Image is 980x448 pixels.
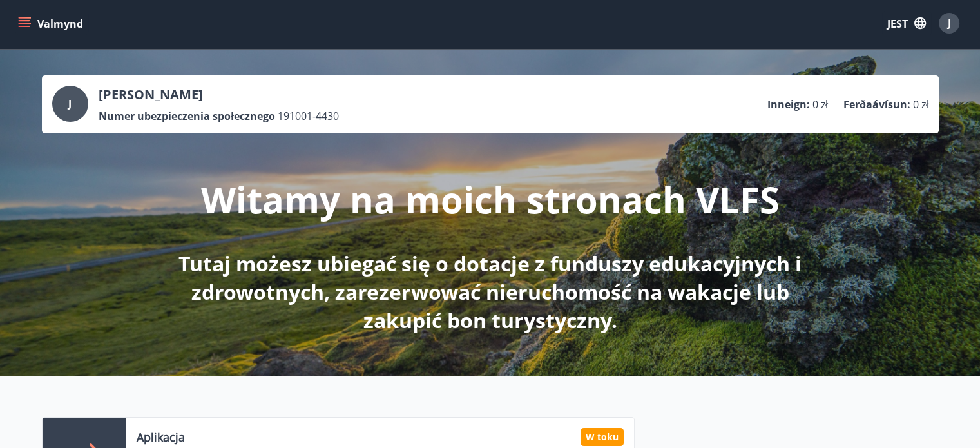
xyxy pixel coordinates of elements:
[812,97,828,112] font: 0 zł
[15,12,88,35] button: menu
[278,109,339,123] font: 191001-4430
[201,175,780,224] font: Witamy na moich stronach VLFS
[99,109,275,123] font: Numer ubezpieczenia społecznego
[948,16,951,30] font: J
[137,429,185,445] font: Aplikacja
[178,249,802,334] font: Tutaj możesz ubiegać się o dotacje z funduszy edukacyjnych i zdrowotnych, zarezerwować nieruchomo...
[586,431,619,443] font: W toku
[887,17,908,31] font: JEST
[882,11,931,35] button: JEST
[37,17,83,31] font: Valmynd
[907,97,910,112] font: :
[913,97,928,112] font: 0 zł
[934,8,965,39] button: J
[843,97,907,112] font: Ferðaávísun
[99,86,203,103] font: [PERSON_NAME]
[807,97,810,112] font: :
[767,97,807,112] font: Inneign
[68,97,72,111] font: J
